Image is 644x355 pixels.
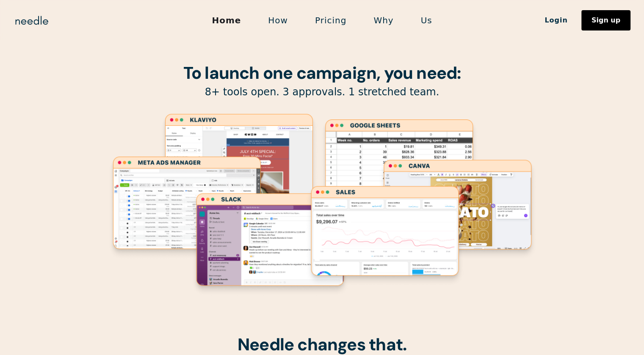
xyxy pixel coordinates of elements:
p: 8+ tools open. 3 approvals. 1 stretched team. [106,86,538,99]
a: Us [407,11,446,29]
strong: To launch one campaign, you need: [183,62,461,84]
a: Pricing [301,11,360,29]
a: How [254,11,301,29]
div: Sign up [591,17,620,24]
a: Login [531,13,581,28]
a: Home [198,11,254,29]
a: Sign up [581,10,630,31]
a: Why [360,11,407,29]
